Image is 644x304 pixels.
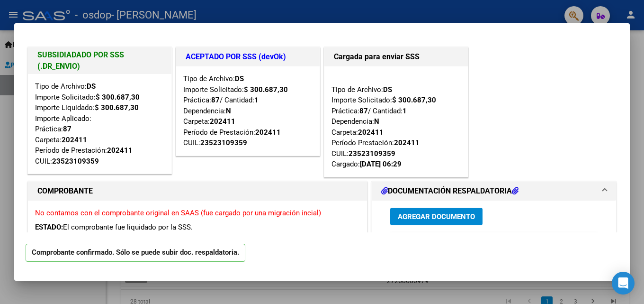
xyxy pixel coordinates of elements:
[402,107,407,115] strong: 1
[35,81,164,166] div: Tipo de Archivo: Importe Solicitado: Importe Liquidado: Importe Aplicado: Práctica: Carpeta: Perí...
[394,138,420,147] strong: 202411
[383,85,392,94] strong: DS
[95,103,139,112] strong: $ 300.687,30
[200,138,247,148] div: 23523109359
[210,117,235,126] strong: 202411
[235,74,244,83] strong: DS
[63,223,193,231] span: El comprobante fue liquidado por la SSS.
[186,51,310,63] h1: ACEPTADO POR SSS (devOk)
[359,107,368,115] strong: 87
[398,212,475,221] span: Agregar Documento
[255,128,281,137] strong: 202411
[62,136,87,144] strong: 202411
[372,182,616,201] mat-expansion-panel-header: DOCUMENTACIÓN RESPALDATORIA
[349,148,395,159] div: 23523109359
[52,156,99,167] div: 23523109359
[96,93,140,101] strong: $ 300.687,30
[35,209,321,217] span: No contamos con el comprobante original en SAAS (fue cargado por una migración incial)
[26,244,245,262] p: Comprobante confirmado. Sólo se puede subir doc. respaldatoria.
[392,96,436,104] strong: $ 300.687,30
[37,186,93,195] strong: COMPROBANTE
[612,272,635,295] div: Open Intercom Messenger
[254,96,259,104] strong: 1
[360,160,402,168] strong: [DATE] 06:29
[358,128,384,137] strong: 202411
[87,82,96,91] strong: DS
[37,49,162,72] h1: SUBSIDIADADO POR SSS (.DR_ENVIO)
[226,107,231,115] strong: N
[63,125,72,133] strong: 87
[244,85,288,94] strong: $ 300.687,30
[334,51,458,63] h1: Cargada para enviar SSS
[211,96,220,104] strong: 87
[331,74,461,170] div: Tipo de Archivo: Importe Solicitado: Práctica: / Cantidad: Dependencia: Carpeta: Período Prestaci...
[107,146,133,155] strong: 202411
[390,208,483,225] button: Agregar Documento
[35,223,63,231] span: ESTADO:
[374,117,379,126] strong: N
[381,185,519,197] h1: DOCUMENTACIÓN RESPALDATORIA
[183,74,313,148] div: Tipo de Archivo: Importe Solicitado: Práctica: / Cantidad: Dependencia: Carpeta: Período de Prest...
